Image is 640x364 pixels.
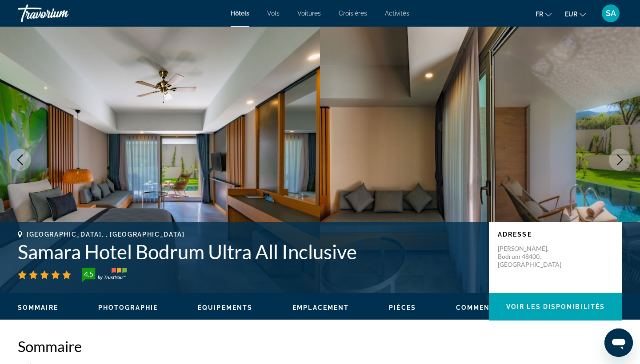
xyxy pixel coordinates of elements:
[489,293,622,320] button: Voir les disponibilités
[292,304,349,312] button: Emplacement
[98,304,158,311] span: Photographie
[385,10,409,17] a: Activités
[18,240,480,263] h1: Samara Hotel Bodrum Ultra All Inclusive
[198,304,252,311] span: Équipements
[80,269,97,279] div: 4.5
[604,328,633,357] iframe: Bouton de lancement de la fenêtre de messagerie
[18,304,58,312] button: Sommaire
[267,10,280,17] a: Vols
[606,9,616,18] span: SA
[18,304,58,311] span: Sommaire
[292,304,349,311] span: Emplacement
[456,304,516,311] span: Commentaires
[565,8,586,20] button: Change currency
[498,245,569,269] p: [PERSON_NAME], Bodrum 48400, [GEOGRAPHIC_DATA]
[498,231,613,238] p: Adresse
[565,11,577,18] span: EUR
[27,231,185,238] span: [GEOGRAPHIC_DATA], , [GEOGRAPHIC_DATA]
[456,304,516,312] button: Commentaires
[231,10,249,17] a: Hôtels
[389,304,416,311] span: Pièces
[536,8,552,20] button: Change language
[18,2,107,25] a: Travorium
[389,304,416,312] button: Pièces
[198,304,252,312] button: Équipements
[339,10,367,17] a: Croisières
[506,303,605,310] span: Voir les disponibilités
[82,268,127,282] img: trustyou-badge-hor.svg
[609,149,631,171] button: Next image
[18,337,622,355] h2: Sommaire
[599,4,622,23] button: User Menu
[297,10,321,17] a: Voitures
[9,149,31,171] button: Previous image
[536,11,543,18] span: fr
[98,304,158,312] button: Photographie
